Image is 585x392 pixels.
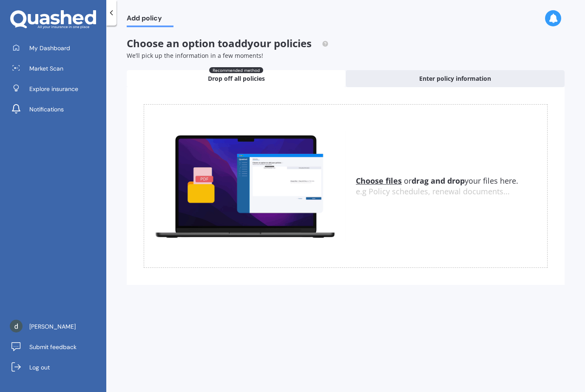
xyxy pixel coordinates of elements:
a: Log out [6,359,106,376]
a: Notifications [6,101,106,118]
span: Recommended method [209,67,263,73]
span: Explore insurance [29,85,78,93]
span: Submit feedback [29,343,77,351]
u: Choose files [356,176,402,186]
img: upload.de96410c8ce839c3fdd5.gif [144,131,346,241]
span: or your files here. [356,176,518,186]
span: Add policy [127,14,173,26]
a: My Dashboard [6,40,106,57]
span: My Dashboard [29,44,70,52]
img: ACg8ocLTmwoDxzyDORUiVWQRVEpTbMi_tzD88ERWYSxGSn78ZVkH4Q=s96-c [10,320,23,332]
span: Choose an option [127,36,329,50]
span: to add your policies [218,36,312,50]
a: Explore insurance [6,80,106,97]
span: [PERSON_NAME] [29,322,76,331]
a: [PERSON_NAME] [6,318,106,335]
span: Drop off all policies [208,74,265,83]
div: e.g Policy schedules, renewal documents... [356,187,547,196]
span: Log out [29,363,50,372]
span: We’ll pick up the information in a few moments! [127,51,263,60]
span: Market Scan [29,64,63,73]
span: Notifications [29,105,64,114]
span: Enter policy information [419,74,491,83]
b: drag and drop [412,176,465,186]
a: Market Scan [6,60,106,77]
a: Submit feedback [6,338,106,355]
